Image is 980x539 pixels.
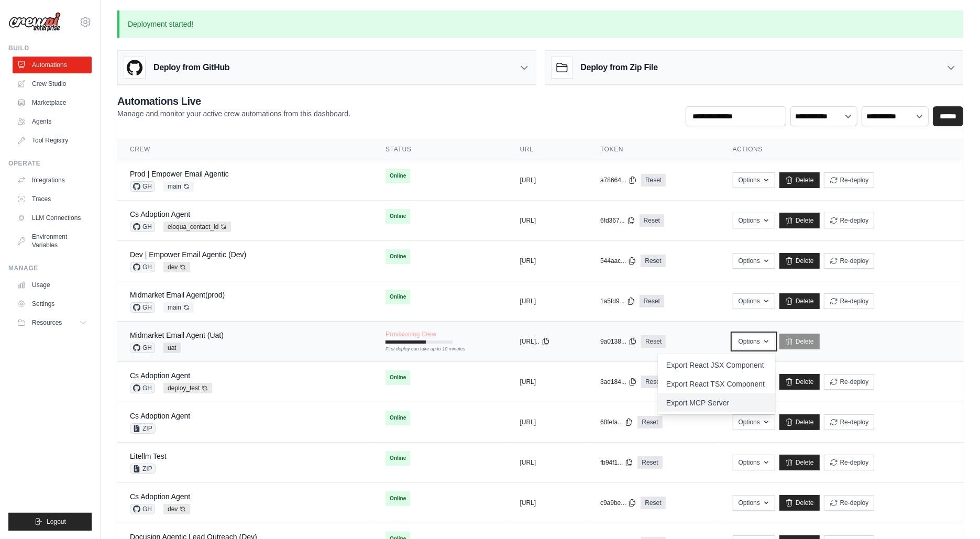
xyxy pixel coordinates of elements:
[824,455,875,470] button: Re-deploy
[508,139,588,160] th: URL
[47,518,66,526] span: Logout
[779,334,820,349] a: Delete
[13,295,92,312] a: Settings
[124,57,145,78] img: GitHub Logo
[130,504,155,514] span: GH
[130,302,155,313] span: GH
[386,249,410,264] span: Online
[658,375,775,393] a: Export React TSX Component
[117,139,373,160] th: Crew
[600,297,635,305] button: 1a5fd9...
[779,414,820,430] a: Delete
[130,492,190,501] a: Cs Adoption Agent
[779,293,820,309] a: Delete
[641,174,666,186] a: Reset
[130,250,246,259] a: Dev | Empower Email Agentic (Dev)
[640,295,664,307] a: Reset
[779,213,820,228] a: Delete
[117,10,963,38] p: Deployment started!
[386,346,453,353] div: First deploy can take up to 10 minutes
[13,314,92,331] button: Resources
[130,262,155,272] span: GH
[13,132,92,149] a: Tool Registry
[600,499,636,507] button: c9a9be...
[733,293,775,309] button: Options
[13,228,92,254] a: Environment Variables
[386,451,410,466] span: Online
[13,210,92,226] a: LLM Connections
[373,139,507,160] th: Status
[13,172,92,189] a: Integrations
[600,176,637,184] button: a78664...
[779,253,820,269] a: Delete
[8,264,92,272] div: Manage
[733,253,775,269] button: Options
[600,378,637,386] button: 3ad184...
[13,277,92,293] a: Usage
[733,495,775,511] button: Options
[641,335,666,348] a: Reset
[733,334,775,349] button: Options
[130,423,156,434] span: ZIP
[386,491,410,506] span: Online
[640,214,664,227] a: Reset
[779,374,820,390] a: Delete
[13,75,92,92] a: Crew Studio
[824,495,875,511] button: Re-deploy
[386,209,410,224] span: Online
[600,458,633,467] button: fb94f1...
[824,374,875,390] button: Re-deploy
[8,44,92,52] div: Build
[130,181,155,192] span: GH
[163,504,190,514] span: dev
[386,411,410,425] span: Online
[130,222,155,232] span: GH
[13,191,92,207] a: Traces
[641,376,666,388] a: Reset
[588,139,720,160] th: Token
[117,94,350,108] h2: Automations Live
[163,343,181,353] span: uat
[824,213,875,228] button: Re-deploy
[153,61,229,74] h3: Deploy from GitHub
[824,293,875,309] button: Re-deploy
[130,291,225,299] a: Midmarket Email Agent(prod)
[733,414,775,430] button: Options
[733,455,775,470] button: Options
[386,169,410,183] span: Online
[8,12,61,32] img: Logo
[163,262,190,272] span: dev
[637,416,662,428] a: Reset
[13,94,92,111] a: Marketplace
[117,108,350,119] p: Manage and monitor your active crew automations from this dashboard.
[733,172,775,188] button: Options
[130,452,167,460] a: Litellm Test
[733,213,775,228] button: Options
[658,393,775,412] a: Export MCP Server
[163,383,212,393] span: deploy_test
[130,464,156,474] span: ZIP
[13,113,92,130] a: Agents
[163,222,231,232] span: eloqua_contact_id
[600,257,636,265] button: 544aac...
[641,255,665,267] a: Reset
[779,172,820,188] a: Delete
[13,57,92,73] a: Automations
[824,172,875,188] button: Re-deploy
[637,456,662,469] a: Reset
[8,513,92,531] button: Logout
[641,497,665,509] a: Reset
[130,383,155,393] span: GH
[130,170,229,178] a: Prod | Empower Email Agentic
[779,455,820,470] a: Delete
[600,418,633,426] button: 68fefa...
[130,371,190,380] a: Cs Adoption Agent
[720,139,963,160] th: Actions
[8,159,92,168] div: Operate
[163,181,194,192] span: main
[130,210,190,218] a: Cs Adoption Agent
[386,290,410,304] span: Online
[32,318,62,327] span: Resources
[130,331,224,339] a: Midmarket Email Agent (Uat)
[600,337,637,346] button: 9a0138...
